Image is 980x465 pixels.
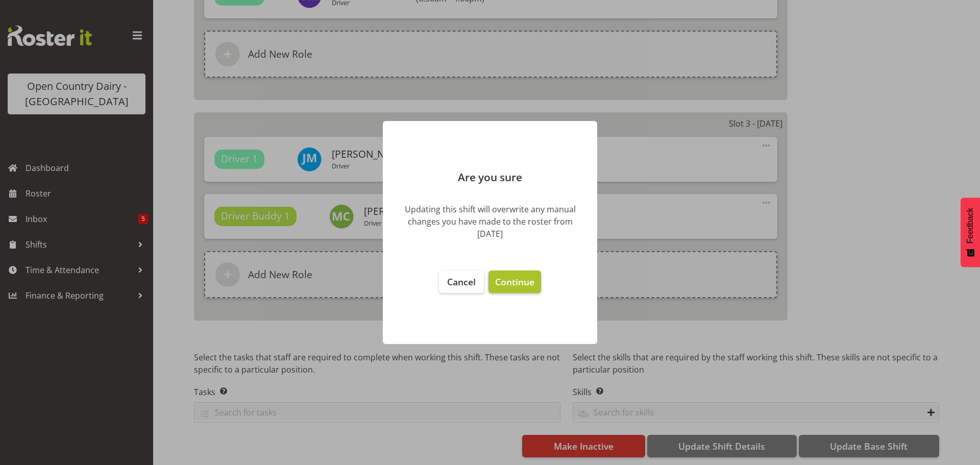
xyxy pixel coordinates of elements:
div: Updating this shift will overwrite any manual changes you have made to the roster from [DATE] [398,203,582,240]
button: Cancel [439,271,484,293]
p: Are you sure [393,172,587,183]
span: Cancel [447,276,476,288]
span: Feedback [966,208,975,243]
span: Continue [495,276,534,288]
button: Continue [488,271,541,293]
button: Feedback - Show survey [961,198,980,267]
